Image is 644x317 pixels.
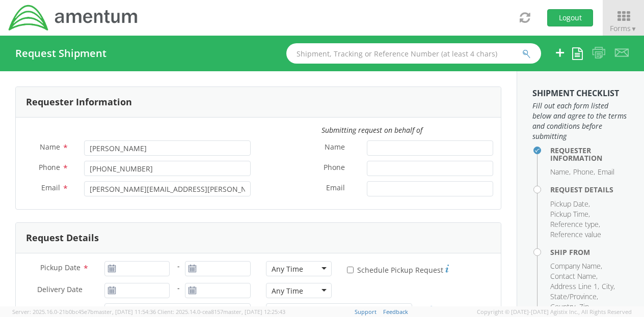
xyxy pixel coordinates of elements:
[324,162,345,174] span: Phone
[598,167,614,177] li: Email
[94,308,156,315] span: master, [DATE] 11:54:36
[532,89,629,98] h3: Shipment Checklist
[42,305,81,314] span: References
[550,186,629,193] h4: Request Details
[26,233,99,243] h3: Request Details
[26,97,132,107] h3: Requester Information
[550,248,629,256] h4: Ship From
[272,286,303,296] div: Any Time
[157,308,285,315] span: Client: 2025.14.0-cea8157
[550,261,602,271] li: Company Name
[547,9,593,26] button: Logout
[383,308,408,315] a: Feedback
[550,147,629,162] h4: Requester Information
[610,23,637,33] span: Forms
[347,267,354,273] input: Schedule Pickup Request
[532,101,629,141] span: Fill out each form listed below and agree to the terms and conditions before submitting
[550,271,598,281] li: Contact Name
[40,142,60,152] span: Name
[550,281,599,292] li: Address Line 1
[550,167,571,177] li: Name
[41,183,60,192] span: Email
[550,292,598,302] li: State/Province
[602,281,615,292] li: City
[286,43,541,64] input: Shipment, Tracking or Reference Number (at least 4 chars)
[326,183,345,194] span: Email
[631,24,637,33] span: ▼
[550,209,590,219] li: Pickup Time
[272,264,303,274] div: Any Time
[573,167,595,177] li: Phone
[550,219,600,229] li: Reference type
[12,308,156,315] span: Server: 2025.16.0-21b0bc45e7b
[15,48,106,59] h4: Request Shipment
[223,308,285,315] span: master, [DATE] 12:25:43
[550,302,577,312] li: Country
[347,263,449,275] label: Schedule Pickup Request
[550,199,590,209] li: Pickup Date
[40,263,81,272] span: Pickup Date
[321,125,422,135] i: Submitting request on behalf of
[550,229,601,240] li: Reference value
[355,308,377,315] a: Support
[579,302,591,312] li: Zip
[8,4,139,32] img: dyn-intl-logo-049831509241104b2a82.png
[477,308,632,316] span: Copyright © [DATE]-[DATE] Agistix Inc., All Rights Reserved
[39,162,60,172] span: Phone
[37,284,83,296] span: Delivery Date
[325,142,345,154] span: Name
